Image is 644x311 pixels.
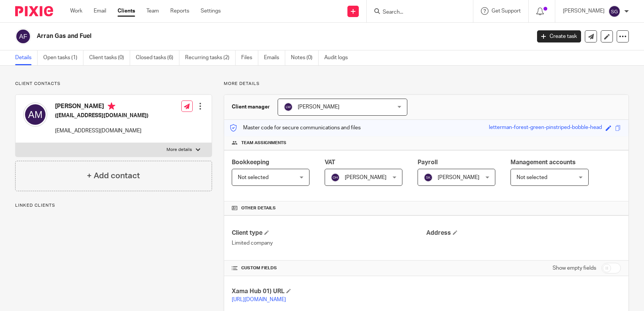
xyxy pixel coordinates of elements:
[418,159,438,165] span: Payroll
[325,159,335,165] span: VAT
[324,50,353,65] a: Audit logs
[510,159,576,165] span: Management accounts
[232,297,286,302] a: [URL][DOMAIN_NAME]
[166,147,192,153] p: More details
[146,7,159,15] a: Team
[108,102,115,110] i: Primary
[201,7,221,15] a: Settings
[232,287,426,295] h4: Xama Hub 01) URL
[553,264,596,272] label: Show empty fields
[238,175,269,180] span: Not selected
[43,50,83,65] a: Open tasks (1)
[55,127,148,135] p: [EMAIL_ADDRESS][DOMAIN_NAME]
[15,203,212,209] p: Linked clients
[438,175,479,180] span: [PERSON_NAME]
[426,229,621,237] h4: Address
[232,159,269,165] span: Bookkeeping
[89,50,130,65] a: Client tasks (0)
[382,9,450,16] input: Search
[55,102,148,112] h4: [PERSON_NAME]
[15,50,38,65] a: Details
[15,28,31,44] img: svg%3E
[345,175,386,180] span: [PERSON_NAME]
[232,265,426,271] h4: CUSTOM FIELDS
[264,50,285,65] a: Emails
[241,140,286,146] span: Team assignments
[94,7,106,15] a: Email
[15,6,53,16] img: Pixie
[118,7,135,15] a: Clients
[424,173,433,182] img: svg%3E
[563,7,605,15] p: [PERSON_NAME]
[37,32,428,40] h2: Arran Gas and Fuel
[291,50,319,65] a: Notes (0)
[15,81,212,87] p: Client contacts
[230,124,361,132] p: Master code for secure communications and files
[537,30,581,42] a: Create task
[298,104,339,110] span: [PERSON_NAME]
[492,8,521,14] span: Get Support
[70,7,82,15] a: Work
[232,103,270,111] h3: Client manager
[23,102,47,127] img: svg%3E
[517,175,547,180] span: Not selected
[331,173,340,182] img: svg%3E
[170,7,189,15] a: Reports
[224,81,629,87] p: More details
[232,239,426,247] p: Limited company
[284,102,293,112] img: svg%3E
[185,50,236,65] a: Recurring tasks (2)
[241,50,258,65] a: Files
[136,50,179,65] a: Closed tasks (6)
[608,5,620,17] img: svg%3E
[55,112,148,119] h5: ([EMAIL_ADDRESS][DOMAIN_NAME])
[489,124,602,132] div: letterman-forest-green-pinstriped-bobble-head
[87,170,140,182] h4: + Add contact
[241,205,276,211] span: Other details
[232,229,426,237] h4: Client type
